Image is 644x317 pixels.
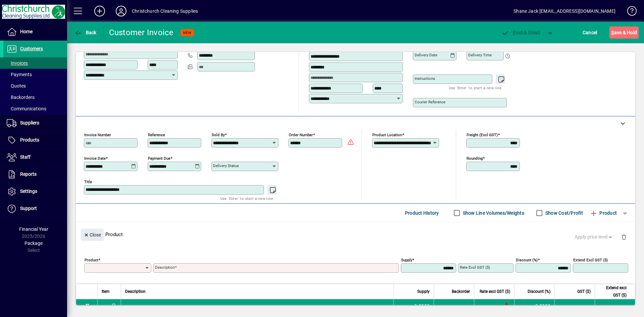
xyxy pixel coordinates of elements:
[3,92,67,103] a: Backorders
[3,200,67,217] a: Support
[7,83,26,89] span: Quotes
[3,115,67,131] a: Suppliers
[480,288,510,295] span: Rate excl GST ($)
[577,288,591,295] span: GST ($)
[528,288,550,295] span: Discount (%)
[462,210,524,216] label: Show Line Volumes/Weights
[468,53,492,57] mat-label: Delivery time
[498,27,543,39] button: Post & Email
[405,208,439,218] span: Product History
[622,1,636,23] a: Knowledge Base
[20,137,39,143] span: Products
[3,132,67,149] a: Products
[402,207,442,219] button: Product History
[514,6,615,16] div: Shane Jack [EMAIL_ADDRESS][DOMAIN_NAME]
[611,30,614,35] span: S
[452,288,470,295] span: Backorder
[7,60,28,66] span: Invoices
[467,156,483,161] mat-label: Rounding
[20,171,37,177] span: Reports
[544,210,583,216] label: Show Cost/Profit
[110,5,132,17] button: Profile
[467,133,498,137] mat-label: Freight (excl GST)
[3,103,67,114] a: Communications
[516,258,538,262] mat-label: Discount (%)
[7,106,46,111] span: Communications
[616,229,632,245] button: Delete
[213,163,239,168] mat-label: Delivery status
[609,27,639,39] button: Save & Hold
[20,29,33,34] span: Home
[20,120,39,125] span: Suppliers
[513,30,516,35] span: P
[3,57,67,69] a: Invoices
[611,27,637,38] span: ave & Hold
[616,234,632,240] app-page-header-button: Delete
[573,258,608,262] mat-label: Extend excl GST ($)
[85,258,98,262] mat-label: Product
[7,72,32,77] span: Payments
[3,183,67,200] a: Settings
[132,6,198,16] div: Christchurch Cleaning Supplies
[415,76,435,81] mat-label: Instructions
[81,229,104,241] button: Close
[76,222,635,247] div: Product
[415,53,437,57] mat-label: Delivery date
[401,258,412,262] mat-label: Supply
[24,241,43,246] span: Package
[212,133,225,137] mat-label: Sold by
[220,195,273,202] mat-hint: Use 'Enter' to start a new line
[84,179,92,184] mat-label: Title
[289,133,313,137] mat-label: Order number
[148,156,170,161] mat-label: Payment due
[3,80,67,92] a: Quotes
[20,189,37,194] span: Settings
[102,288,110,295] span: Item
[7,95,35,100] span: Backorders
[20,206,37,211] span: Support
[3,166,67,183] a: Reports
[417,288,430,295] span: Supply
[415,303,430,309] span: 1.0000
[449,84,501,92] mat-hint: Use 'Enter' to start a new line
[3,149,67,166] a: Staff
[84,229,101,241] span: Close
[19,226,48,232] span: Financial Year
[501,30,540,35] span: ost & Email
[67,27,104,39] app-page-header-button: Back
[575,233,613,241] span: Apply price level
[125,288,146,295] span: Description
[79,231,105,237] app-page-header-button: Close
[3,69,67,80] a: Payments
[72,27,98,39] button: Back
[583,27,597,38] span: Cancel
[74,30,97,35] span: Back
[84,133,111,137] mat-label: Invoice number
[415,100,445,104] mat-label: Courier Reference
[109,27,174,38] div: Customer Invoice
[581,27,599,39] button: Cancel
[3,23,67,40] a: Home
[148,133,165,137] mat-label: Reference
[599,284,627,299] span: Extend excl GST ($)
[20,154,31,160] span: Staff
[183,31,192,35] span: NEW
[20,46,43,51] span: Customers
[372,133,402,137] mat-label: Product location
[84,156,106,161] mat-label: Invoice date
[460,265,490,270] mat-label: Rate excl GST ($)
[109,302,117,310] span: Christchurch Cleaning Supplies Ltd
[89,5,110,17] button: Add
[155,265,175,270] mat-label: Description
[572,231,616,243] button: Apply price level
[514,299,554,313] td: 0.0000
